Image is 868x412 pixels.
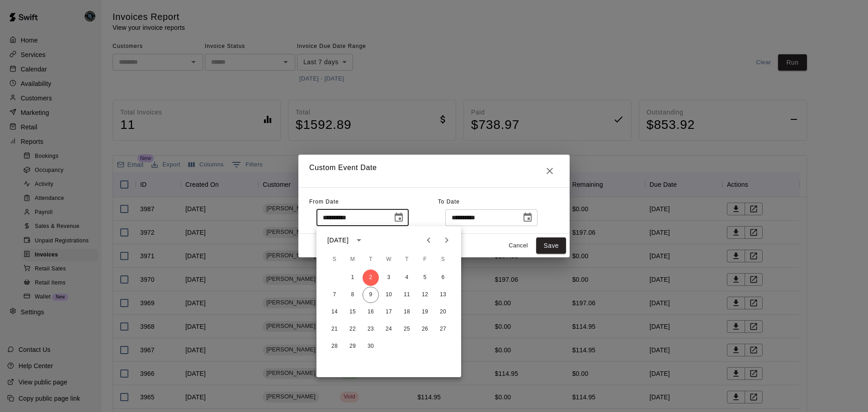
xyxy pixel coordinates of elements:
[399,251,415,269] span: Thursday
[363,321,379,337] button: 23
[435,287,451,303] button: 13
[435,304,451,320] button: 20
[309,199,339,205] span: From Date
[438,231,456,249] button: Next month
[381,287,397,303] button: 10
[344,338,361,355] button: 29
[417,321,433,337] button: 26
[399,321,415,337] button: 25
[399,270,415,286] button: 4
[344,287,361,303] button: 8
[381,304,397,320] button: 17
[298,155,570,187] h2: Custom Event Date
[390,208,408,227] button: Choose date, selected date is Sep 2, 2025
[536,237,566,254] button: Save
[435,251,451,269] span: Saturday
[420,231,438,249] button: Previous month
[417,251,433,269] span: Friday
[327,236,349,245] div: [DATE]
[363,287,379,303] button: 9
[381,251,397,269] span: Wednesday
[541,162,559,180] button: Close
[326,321,343,337] button: 21
[417,287,433,303] button: 12
[326,251,343,269] span: Sunday
[344,304,361,320] button: 15
[344,321,361,337] button: 22
[363,304,379,320] button: 16
[399,287,415,303] button: 11
[363,270,379,286] button: 2
[438,199,460,205] span: To Date
[381,270,397,286] button: 3
[363,338,379,355] button: 30
[326,304,343,320] button: 14
[504,239,533,253] button: Cancel
[326,287,343,303] button: 7
[381,321,397,337] button: 24
[417,304,433,320] button: 19
[399,304,415,320] button: 18
[351,232,367,248] button: calendar view is open, switch to year view
[363,251,379,269] span: Tuesday
[435,270,451,286] button: 6
[417,270,433,286] button: 5
[435,321,451,337] button: 27
[344,270,361,286] button: 1
[326,338,343,355] button: 28
[519,208,537,227] button: Choose date, selected date is Sep 9, 2025
[344,251,361,269] span: Monday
